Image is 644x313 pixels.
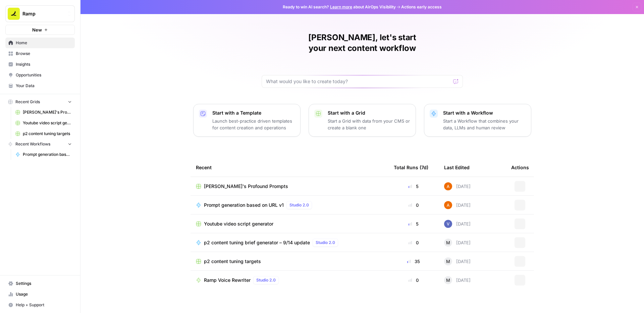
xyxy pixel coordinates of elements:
button: Recent Grids [5,97,75,107]
span: p2 content tuning brief generator – 9/14 update [204,239,310,246]
p: Start a Workflow that combines your data, LLMs and human review [443,118,526,131]
span: Ramp [22,10,63,17]
span: Studio 2.0 [316,240,335,246]
a: Learn more [330,4,352,9]
a: Home [5,38,75,48]
button: Start with a WorkflowStart a Workflow that combines your data, LLMs and human review [424,104,531,137]
span: [PERSON_NAME]'s Profound Prompts [204,183,288,190]
a: p2 content tuning brief generator – 9/14 updateStudio 2.0 [196,239,383,247]
img: Ramp Logo [8,8,20,20]
a: Prompt generation based on URL v1Studio 2.0 [196,201,383,209]
p: Start with a Grid [328,110,410,116]
span: M [446,277,450,284]
span: M [446,239,450,246]
div: [DATE] [444,201,471,209]
button: Start with a TemplateLaunch best-practice driven templates for content creation and operations [193,104,301,137]
a: Insights [5,59,75,70]
div: 0 [394,277,433,284]
span: Recent Grids [15,99,40,105]
span: Prompt generation based on URL v1 [23,151,72,158]
div: 0 [394,239,433,246]
div: [DATE] [444,239,471,247]
a: Your Data [5,80,75,91]
p: Start a Grid with data from your CMS or create a blank one [328,118,410,131]
img: i32oznjerd8hxcycc1k00ct90jt3 [444,182,452,190]
a: Ramp Voice RewriterStudio 2.0 [196,276,383,284]
div: [DATE] [444,220,471,228]
div: 0 [394,202,433,208]
span: Studio 2.0 [256,277,276,283]
span: Your Data [16,83,72,89]
button: Workspace: Ramp [5,5,75,22]
a: [PERSON_NAME]'s Profound Prompts [12,107,75,118]
span: Prompt generation based on URL v1 [204,202,284,208]
button: Start with a GridStart a Grid with data from your CMS or create a blank one [309,104,416,137]
a: Youtube video script generator [196,221,383,227]
a: Opportunities [5,70,75,80]
button: New [5,25,75,35]
div: [DATE] [444,182,471,190]
span: Usage [16,291,72,297]
img: i32oznjerd8hxcycc1k00ct90jt3 [444,201,452,209]
div: Total Runs (7d) [394,158,428,177]
div: 35 [394,258,433,265]
p: Start with a Workflow [443,110,526,116]
a: Prompt generation based on URL v1 [12,149,75,160]
button: Recent Workflows [5,139,75,149]
div: Last Edited [444,158,470,177]
span: New [32,26,42,33]
span: Youtube video script generator [23,120,72,126]
a: Settings [5,278,75,289]
a: [PERSON_NAME]'s Profound Prompts [196,183,383,190]
div: Recent [196,158,383,177]
span: Ramp Voice Rewriter [204,277,251,284]
input: What would you like to create today? [266,78,450,85]
a: Youtube video script generator [12,118,75,128]
span: Recent Workflows [15,141,50,147]
button: Help + Support [5,300,75,310]
p: Start with a Template [212,110,295,116]
span: Studio 2.0 [289,202,309,208]
span: Actions early access [401,4,442,10]
a: p2 content tuning targets [12,128,75,139]
span: Settings [16,280,72,287]
span: Home [16,40,72,46]
a: Browse [5,48,75,59]
div: 5 [394,221,433,227]
span: Ready to win AI search? about AirOps Visibility [283,4,396,10]
span: M [446,258,450,265]
a: p2 content tuning targets [196,258,383,265]
span: Browse [16,51,72,57]
div: [DATE] [444,276,471,284]
span: [PERSON_NAME]'s Profound Prompts [23,109,72,115]
span: p2 content tuning targets [23,131,72,137]
p: Launch best-practice driven templates for content creation and operations [212,118,295,131]
h1: [PERSON_NAME], let's start your next content workflow [262,32,463,54]
a: Usage [5,289,75,300]
div: 5 [394,183,433,190]
img: 2tijbeq1l253n59yk5qyo2htxvbk [444,220,452,228]
div: Actions [511,158,529,177]
span: Help + Support [16,302,72,308]
span: Youtube video script generator [204,221,273,227]
div: [DATE] [444,257,471,265]
span: p2 content tuning targets [204,258,261,265]
span: Insights [16,61,72,67]
span: Opportunities [16,72,72,78]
